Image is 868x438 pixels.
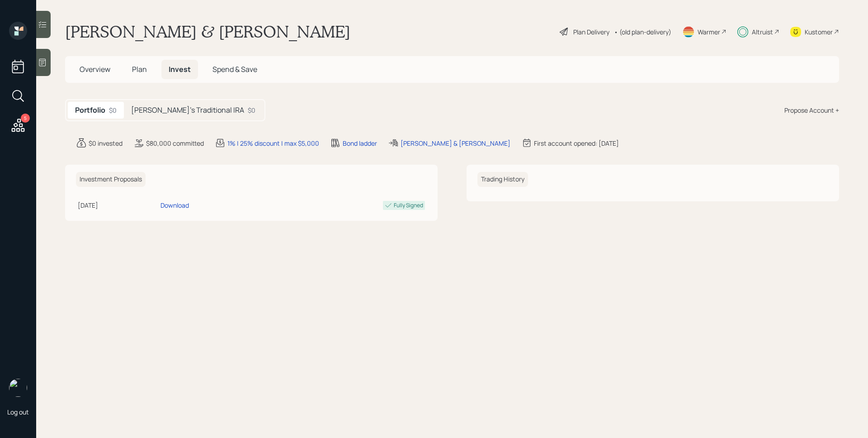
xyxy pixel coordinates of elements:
[784,105,839,115] div: Propose Account +
[75,106,105,114] h5: Portfolio
[169,64,191,74] span: Invest
[343,138,377,148] div: Bond ladder
[248,105,255,115] div: $0
[132,64,147,74] span: Plan
[614,27,671,37] div: • (old plan-delivery)
[80,64,110,74] span: Overview
[89,138,123,148] div: $0 invested
[76,172,146,187] h6: Investment Proposals
[65,22,350,42] h1: [PERSON_NAME] & [PERSON_NAME]
[146,138,204,148] div: $80,000 committed
[109,105,117,115] div: $0
[573,27,609,37] div: Plan Delivery
[160,200,189,210] div: Download
[78,200,157,210] div: [DATE]
[401,138,510,148] div: [PERSON_NAME] & [PERSON_NAME]
[394,201,423,209] div: Fully Signed
[805,27,833,37] div: Kustomer
[21,114,30,123] div: 5
[534,138,619,148] div: First account opened: [DATE]
[227,138,319,148] div: 1% | 25% discount | max $5,000
[7,408,29,416] div: Log out
[698,27,720,37] div: Warmer
[477,172,528,187] h6: Trading History
[212,64,257,74] span: Spend & Save
[752,27,773,37] div: Altruist
[131,106,244,114] h5: [PERSON_NAME]'s Traditional IRA
[9,379,27,397] img: james-distasi-headshot.png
